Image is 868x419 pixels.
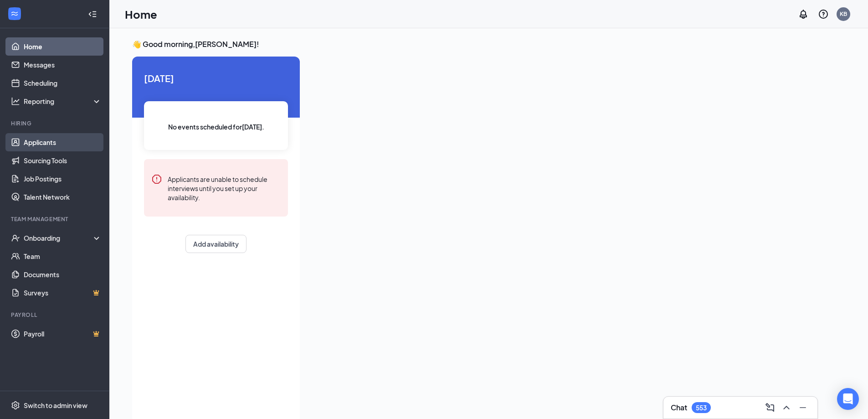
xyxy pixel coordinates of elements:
[24,188,102,206] a: Talent Network
[125,6,157,22] h1: Home
[24,74,102,92] a: Scheduling
[151,174,162,185] svg: Error
[696,404,707,412] div: 553
[781,402,792,413] svg: ChevronUp
[132,39,817,49] h3: 👋 Good morning, [PERSON_NAME] !
[24,151,102,170] a: Sourcing Tools
[168,174,281,202] div: Applicants are unable to schedule interviews until you set up your availability.
[11,97,20,106] svg: Analysis
[24,401,87,410] div: Switch to admin view
[818,9,829,20] svg: QuestionInfo
[24,133,102,151] a: Applicants
[11,233,20,243] svg: UserCheck
[11,119,100,127] div: Hiring
[763,400,777,415] button: ComposeMessage
[840,10,847,18] div: KB
[168,122,264,132] span: No events scheduled for [DATE] .
[779,400,794,415] button: ChevronUp
[24,97,102,106] div: Reporting
[24,247,102,265] a: Team
[185,235,247,253] button: Add availability
[671,403,687,413] h3: Chat
[24,170,102,188] a: Job Postings
[24,37,102,56] a: Home
[797,402,808,413] svg: Minimize
[796,400,810,415] button: Minimize
[24,265,102,284] a: Documents
[798,9,809,20] svg: Notifications
[10,9,19,18] svg: WorkstreamLogo
[11,401,20,410] svg: Settings
[24,233,94,243] div: Onboarding
[765,402,776,413] svg: ComposeMessage
[24,284,102,302] a: SurveysCrown
[88,10,97,19] svg: Collapse
[11,215,100,223] div: Team Management
[837,388,859,410] div: Open Intercom Messenger
[144,71,288,85] span: [DATE]
[24,56,102,74] a: Messages
[24,325,102,343] a: PayrollCrown
[11,311,100,319] div: Payroll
